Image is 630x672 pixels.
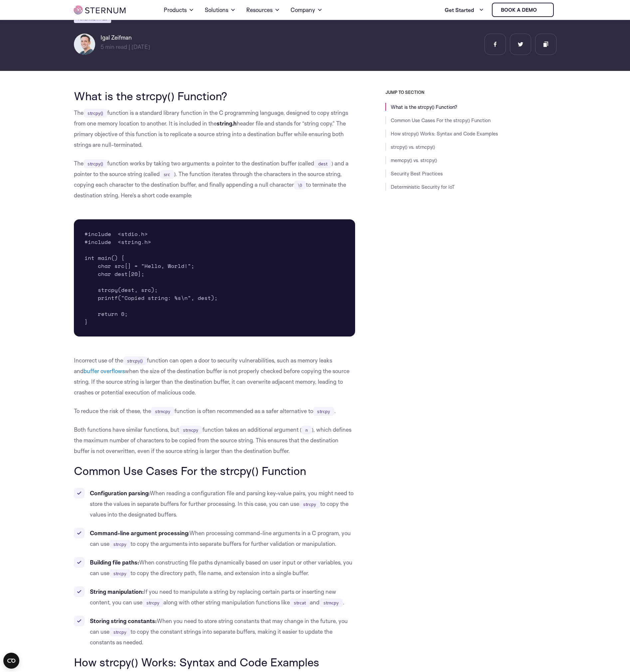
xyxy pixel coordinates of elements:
[90,559,139,566] strong: Building file paths:
[294,181,306,189] code: \0
[74,158,355,201] p: The function works by taking two arguments: a pointer to the destination buffer (called ) and a p...
[3,653,19,669] button: Open CMP widget
[74,464,355,477] h2: Common Use Cases For the strcpy() Function
[391,157,437,163] a: memcpy() vs. strcpy()
[74,90,355,102] h2: What is the strcpy() Function?
[291,1,322,19] a: Company
[74,219,355,336] pre: #include <stdio.h> #include <string.h> int main() { char src[] = "Hello, World!"; char dest[20]; ...
[299,500,320,509] code: strcpy
[391,184,455,190] a: Deterministic Security for IoT
[539,7,545,13] img: sternum iot
[84,159,107,168] code: strcpy()
[74,586,355,608] li: If you need to manipulate a string by replacing certain parts or inserting new content, you can u...
[74,406,355,416] p: To reduce the risk of these, the function is often recommended as a safer alternative to .
[90,530,189,537] strong: Command-line argument processing:
[391,104,457,110] a: What is the strcpy() Function?
[391,130,498,137] a: How strcpy() Works: Syntax and Code Examples
[74,424,355,456] p: Both functions have similar functions, but function takes an additional argument ( ), which defin...
[74,616,355,648] li: When you need to store string constants that may change in the future, you can use to copy the co...
[109,628,130,636] code: strcpy
[74,488,355,520] li: When reading a configuration file and parsing key-value pairs, you might need to store the values...
[74,656,355,668] h2: How strcpy() Works: Syntax and Code Examples
[109,540,130,549] code: strcpy
[314,159,331,168] code: dest
[74,34,95,55] img: Igal Zeifman
[74,528,355,549] li: When processing command-line arguments in a C program, you can use to copy the arguments into sep...
[90,490,150,497] strong: Configuration parsing:
[74,557,355,578] li: When constructing file paths dynamically based on user input or other variables, you can use to c...
[391,117,491,123] a: Common Use Cases For the strcpy() Function
[290,598,310,607] code: strcat
[319,598,343,607] code: strncpy
[84,109,107,117] code: strcpy()
[391,144,435,150] a: strcpy() vs. strncpy()
[160,170,174,179] code: src
[84,367,125,374] a: buffer overflows
[101,43,104,50] span: 5
[302,426,312,434] code: n
[131,43,150,50] span: [DATE]
[313,407,334,416] code: strcpy
[151,407,174,416] code: strncpy
[123,356,147,365] code: strcpy()
[74,108,355,150] p: The function is a standard library function in the C programming language, designed to copy strin...
[90,588,144,595] strong: String manipulation:
[90,617,157,624] strong: Storing string constants:
[101,43,130,50] span: min read |
[109,569,130,578] code: strcpy
[246,1,280,19] a: Resources
[74,355,355,398] p: Incorrect use of the function can open a door to security vulnerabilities, such as memory leaks a...
[142,598,163,607] code: strcpy
[492,3,554,17] a: Book a demo
[164,1,194,19] a: Products
[391,170,443,177] a: Security Best Practices
[217,120,237,127] strong: string.h
[101,34,150,42] h6: Igal Zeifman
[179,426,202,434] code: strncpy
[385,90,556,95] h3: JUMP TO SECTION
[205,1,236,19] a: Solutions
[74,6,125,14] img: sternum iot
[445,3,484,17] a: Get Started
